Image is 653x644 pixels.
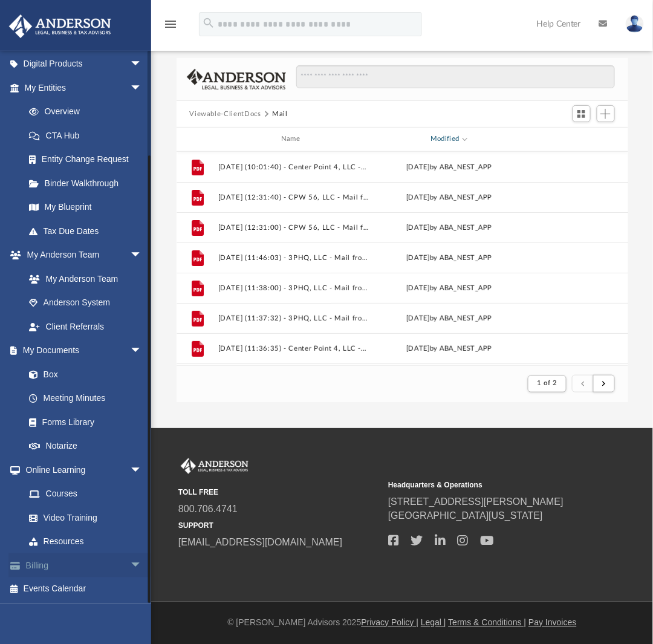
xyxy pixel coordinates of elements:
[189,109,261,120] button: Viewable-ClientDocs
[130,243,154,268] span: arrow_drop_down
[218,163,368,171] button: [DATE] (10:01:40) - Center Point 4, LLC - Mail from CENTER POINT 4 LLC 3 PHQ LLC CPRP 3 LLC.pdf
[8,458,154,482] a: Online Learningarrow_drop_down
[8,76,160,100] a: My Entitiesarrow_drop_down
[421,618,446,628] a: Legal |
[151,617,653,629] div: © [PERSON_NAME] Advisors 2025
[573,105,591,122] button: Switch to Grid View
[178,487,380,498] small: TOLL FREE
[272,109,288,120] button: Mail
[17,171,160,195] a: Binder Walkthrough
[17,482,154,506] a: Courses
[17,219,160,243] a: Tax Due Dates
[373,134,524,145] div: Modified
[8,553,160,577] a: Billingarrow_drop_down
[8,577,160,602] a: Events Calendar
[530,134,614,145] div: id
[163,17,178,31] i: menu
[17,195,154,220] a: My Blueprint
[8,52,160,76] a: Digital Productsarrow_drop_down
[528,376,566,392] button: 1 of 2
[362,618,419,628] a: Privacy Policy |
[296,65,614,88] input: Search files and folders
[374,161,524,172] div: [DATE] by ABA_NEST_APP
[8,243,154,267] a: My Anderson Teamarrow_drop_down
[130,458,154,483] span: arrow_drop_down
[218,314,368,322] button: [DATE] (11:37:32) - 3PHQ, LLC - Mail from 3PHQ LLC.pdf
[217,134,368,145] div: Name
[178,458,251,474] img: Anderson Advisors Platinum Portal
[218,224,368,232] button: [DATE] (12:31:00) - CPW 56, LLC - Mail from CPW 56, LLC.pdf
[218,345,368,353] button: [DATE] (11:36:35) - Center Point 4, LLC - Mail from CENTER POINT 4 LLC.pdf
[388,480,590,490] small: Headquarters & Operations
[17,362,148,386] a: Box
[374,252,524,263] div: [DATE] by ABA_NEST_APP
[17,267,148,291] a: My Anderson Team
[17,506,148,530] a: Video Training
[17,314,154,339] a: Client Referrals
[177,152,629,365] div: grid
[17,386,154,411] a: Meeting Minutes
[374,313,524,324] div: [DATE] by ABA_NEST_APP
[218,284,368,292] button: [DATE] (11:38:00) - 3PHQ, LLC - Mail from [PERSON_NAME], CPA, CFE, CIA.pdf
[178,538,342,548] a: [EMAIL_ADDRESS][DOMAIN_NAME]
[178,504,238,514] a: 800.706.4741
[163,23,178,31] a: menu
[17,410,148,434] a: Forms Library
[17,123,160,148] a: CTA Hub
[202,16,215,30] i: search
[5,15,115,38] img: Anderson Advisors Platinum Portal
[178,521,380,532] small: SUPPORT
[17,291,154,315] a: Anderson System
[597,105,615,122] button: Add
[218,194,368,201] button: [DATE] (12:31:40) - CPW 56, LLC - Mail from CPW 56, LLC.pdf
[17,100,160,124] a: Overview
[130,52,154,77] span: arrow_drop_down
[374,343,524,354] div: [DATE] by ABA_NEST_APP
[449,618,527,628] a: Terms & Conditions |
[218,254,368,262] button: [DATE] (11:46:03) - 3PHQ, LLC - Mail from [PERSON_NAME], CPA, CFE, CIA.pdf
[130,553,154,578] span: arrow_drop_down
[388,496,564,507] a: [STREET_ADDRESS][PERSON_NAME]
[374,222,524,233] div: [DATE] by ABA_NEST_APP
[17,434,154,458] a: Notarize
[374,282,524,293] div: [DATE] by ABA_NEST_APP
[181,134,212,145] div: id
[528,618,576,628] a: Pay Invoices
[130,76,154,100] span: arrow_drop_down
[388,511,543,521] a: [GEOGRAPHIC_DATA][US_STATE]
[537,380,557,386] span: 1 of 2
[8,339,154,363] a: My Documentsarrow_drop_down
[17,148,160,172] a: Entity Change Request
[626,15,644,33] img: User Pic
[374,192,524,203] div: [DATE] by ABA_NEST_APP
[17,530,154,554] a: Resources
[130,339,154,363] span: arrow_drop_down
